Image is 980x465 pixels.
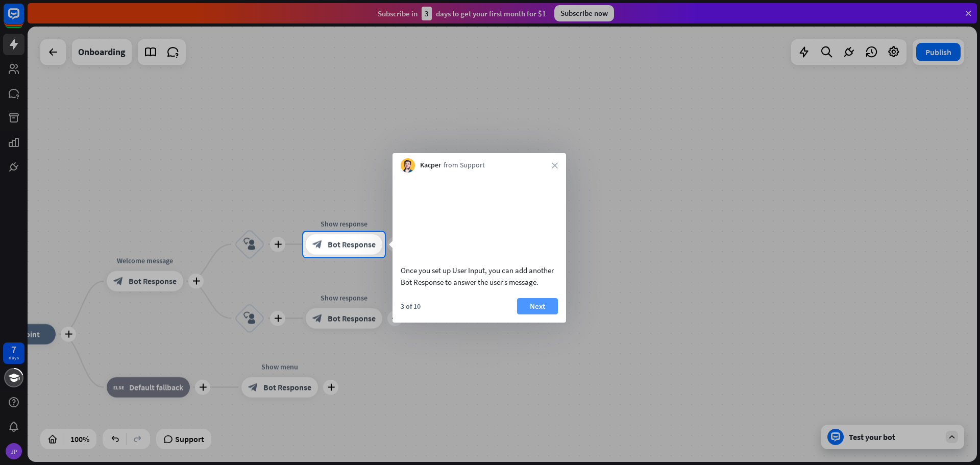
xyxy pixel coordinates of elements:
button: Open LiveChat chat widget [8,4,39,35]
span: Bot Response [328,239,376,250]
div: 3 of 10 [401,302,421,311]
span: Kacper [420,160,441,170]
button: Next [517,298,558,314]
i: block_bot_response [312,239,323,250]
i: close [552,162,558,168]
div: Once you set up User Input, you can add another Bot Response to answer the user’s message. [401,264,558,288]
span: from Support [444,160,485,170]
